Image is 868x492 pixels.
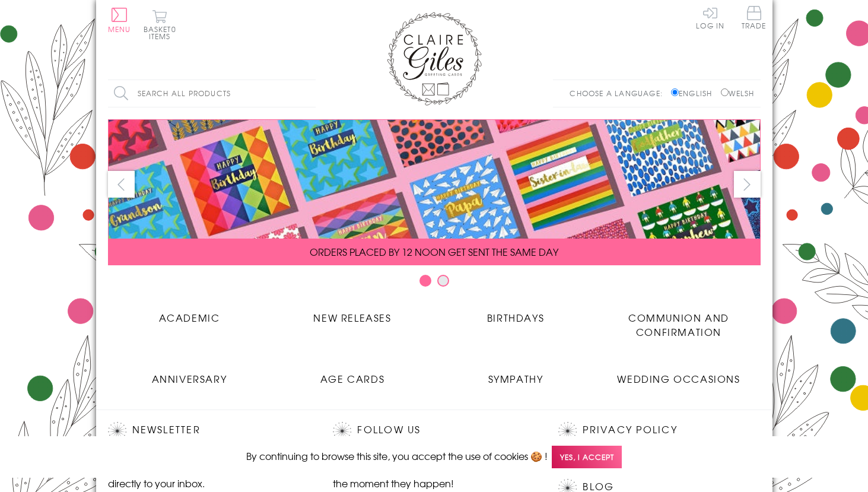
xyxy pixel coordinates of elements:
[617,372,740,386] span: Wedding Occasions
[313,310,391,325] span: New Releases
[108,8,131,33] button: Menu
[742,6,767,31] a: Trade
[108,24,131,34] span: Menu
[271,301,434,325] a: New Releases
[437,275,449,287] button: Carousel Page 2
[149,24,176,42] span: 0 items
[671,88,718,99] label: English
[108,171,135,198] button: prev
[271,363,434,386] a: Age Cards
[434,301,597,325] a: Birthdays
[108,301,271,325] a: Academic
[583,422,677,438] a: Privacy Policy
[487,310,544,325] span: Birthdays
[419,275,431,287] button: Carousel Page 1 (Current Slide)
[320,372,384,386] span: Age Cards
[597,363,761,386] a: Wedding Occasions
[152,372,227,386] span: Anniversary
[387,12,482,106] img: Claire Giles Greetings Cards
[597,301,761,339] a: Communion and Confirmation
[721,88,729,96] input: Welsh
[721,88,755,99] label: Welsh
[310,245,558,259] span: ORDERS PLACED BY 12 NOON GET SENT THE SAME DAY
[570,88,669,99] p: Choose a language:
[108,422,310,440] h2: Newsletter
[696,6,724,29] a: Log In
[434,363,597,386] a: Sympathy
[159,310,220,325] span: Academic
[742,6,767,29] span: Trade
[144,9,176,40] button: Basket0 items
[108,80,316,107] input: Search all products
[671,88,679,96] input: English
[108,363,271,386] a: Anniversary
[552,446,622,469] span: Yes, I accept
[304,80,316,107] input: Search
[734,171,761,198] button: next
[333,422,535,440] h2: Follow Us
[108,274,761,293] div: Carousel Pagination
[628,310,729,339] span: Communion and Confirmation
[488,372,543,386] span: Sympathy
